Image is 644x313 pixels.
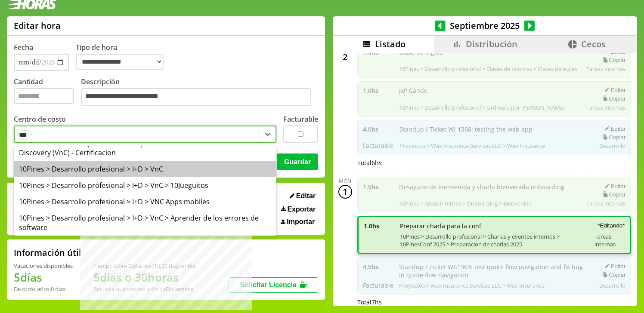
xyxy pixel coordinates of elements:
span: Editar [296,192,316,200]
span: Distribución [466,38,517,50]
label: Fecha [14,43,33,52]
label: Tipo de hora [76,43,170,71]
select: Tipo de hora [76,54,164,70]
textarea: Descripción [81,88,311,106]
div: 10Pines > Desarrollo profesional > Capacitaciones internas > Product Discovery (VnC) - Certificacion [14,135,276,161]
div: Vacaciones disponibles [14,262,73,270]
div: De otros años: 0 días [14,285,73,293]
div: 1 [338,185,352,199]
span: Listado [375,38,406,50]
span: Importar [287,218,315,226]
b: Diciembre [166,285,193,293]
button: Solicitar Licencia [229,277,318,293]
span: Solicitar Licencia [240,281,297,288]
div: 2 [338,50,352,64]
div: 10Pines > Desarrollo profesional > I+D > VNC Apps mobiles [14,193,276,210]
div: 10Pines > Desarrollo profesional > I+D > VnC [14,161,276,177]
span: Cecos [581,38,606,50]
div: Total 6 hs [357,159,632,167]
div: 10Pines > Desarrollo profesional > I+D > VnC > Aprender de los errores de software [14,210,276,236]
button: Editar [287,192,318,200]
h1: 5 días [14,270,73,285]
div: Tiempo Libre Optativo (TiLO) disponible [93,262,195,270]
label: Cantidad [14,77,81,108]
div: Recordá que vencen a fin de [93,285,195,293]
button: Exportar [279,205,318,214]
label: Descripción [81,77,318,108]
div: scrollable content [333,53,637,305]
div: Total 7 hs [357,298,632,306]
button: Guardar [277,153,318,170]
div: Mon [339,178,351,185]
div: 10Pines > Desarrollo profesional > I+D > VnC > 10Jueguitos [14,177,276,193]
input: Cantidad [14,88,74,104]
h2: Información útil [14,247,81,258]
label: Centro de costo [14,114,66,124]
h1: 5 días o 30 horas [93,270,195,285]
span: Exportar [287,206,316,213]
label: Facturable [283,114,318,124]
span: Septiembre 2025 [446,20,524,31]
h1: Editar hora [14,20,61,31]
